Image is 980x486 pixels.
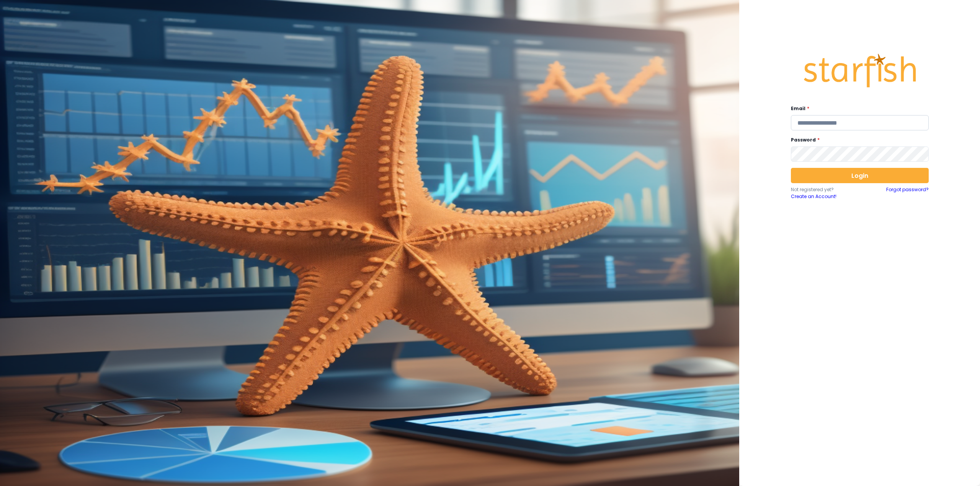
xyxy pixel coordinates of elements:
[791,193,860,200] a: Create an Account!
[886,186,929,200] a: Forgot password?
[802,47,917,95] img: Logo.42cb71d561138c82c4ab.png
[791,105,924,112] label: Email
[791,186,860,193] p: Not registered yet?
[791,168,929,183] button: Login
[791,137,924,143] label: Password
